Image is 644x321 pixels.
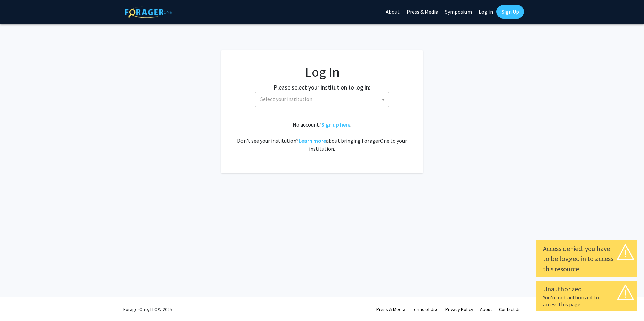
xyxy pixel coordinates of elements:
a: Sign Up [496,5,524,19]
a: Contact Us [499,306,521,312]
h1: Log In [234,64,410,80]
div: You're not authorized to access this page. [543,294,631,308]
a: Privacy Policy [445,306,473,312]
span: Select your institution [255,92,389,107]
span: Select your institution [260,96,312,102]
a: Sign up here [321,121,350,128]
a: Terms of Use [412,306,439,312]
a: About [480,306,492,312]
span: Select your institution [258,92,389,106]
div: Unauthorized [543,284,631,294]
div: ForagerOne, LLC © 2025 [123,297,172,321]
div: Access denied, you have to be logged in to access this resource [543,244,631,274]
a: Press & Media [376,306,405,312]
label: Please select your institution to log in: [273,83,371,92]
a: Learn more about bringing ForagerOne to your institution [299,137,326,144]
img: ForagerOne Logo [125,6,172,18]
div: No account? . Don't see your institution? about bringing ForagerOne to your institution. [234,120,410,153]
